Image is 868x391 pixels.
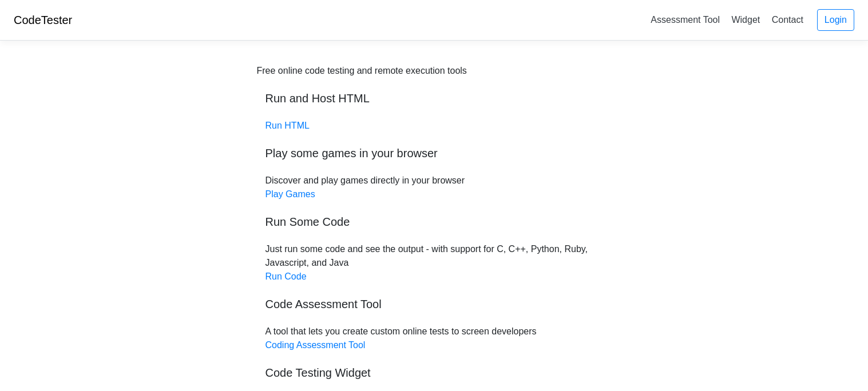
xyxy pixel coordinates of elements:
a: Widget [727,10,764,29]
h5: Play some games in your browser [265,146,603,160]
a: Login [817,9,854,31]
a: Coding Assessment Tool [265,340,366,350]
a: Contact [767,10,808,29]
h5: Run Some Code [265,215,603,229]
a: CodeTester [14,14,72,26]
h5: Run and Host HTML [265,91,603,105]
a: Run HTML [265,121,310,130]
div: Free online code testing and remote execution tools [257,64,467,78]
a: Run Code [265,272,307,281]
a: Play Games [265,189,315,199]
h5: Code Testing Widget [265,366,603,380]
h5: Code Assessment Tool [265,297,603,311]
a: Assessment Tool [646,10,724,29]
